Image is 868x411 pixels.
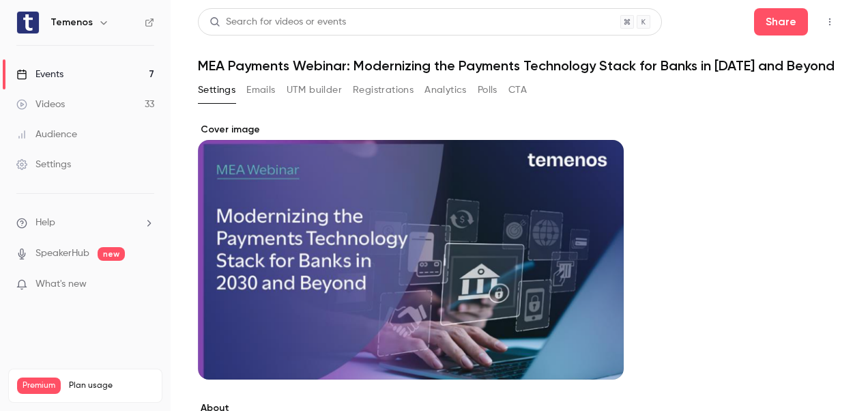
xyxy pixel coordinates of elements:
button: Polls [478,79,497,101]
button: Analytics [424,79,467,101]
button: Emails [246,79,275,101]
h1: MEA Payments Webinar: Modernizing the Payments Technology Stack for Banks in [DATE] and Beyond [198,57,841,74]
span: Plan usage [69,380,154,391]
div: Events [16,68,63,81]
span: Help [35,216,55,230]
button: CTA [508,79,527,101]
button: UTM builder [287,79,342,101]
button: Share [754,8,808,36]
h6: Temenos [50,16,93,29]
div: Audience [16,128,77,141]
div: Settings [16,158,71,171]
section: Cover image [198,123,624,380]
button: Settings [198,79,235,101]
a: SpeakerHub [35,246,89,261]
span: What's new [35,277,87,292]
button: Registrations [353,79,414,101]
div: Videos [16,98,65,111]
li: help-dropdown-opener [16,216,154,230]
div: Search for videos or events [209,15,346,29]
label: Cover image [198,123,624,137]
img: Temenos [17,12,39,33]
span: new [98,247,125,261]
iframe: Noticeable Trigger [138,279,154,291]
span: Premium [17,378,61,394]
